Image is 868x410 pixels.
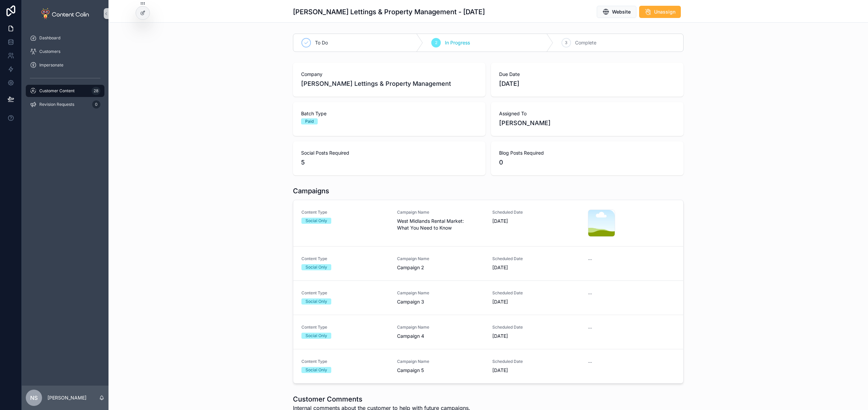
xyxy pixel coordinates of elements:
[654,8,675,15] span: Unassign
[499,110,675,117] span: Assigned To
[492,210,580,215] span: Scheduled Date
[492,256,580,261] span: Scheduled Date
[397,359,485,364] span: Campaign Name
[305,367,327,373] div: Social Only
[39,49,60,54] span: Customers
[588,256,592,263] span: --
[301,71,477,78] span: Company
[575,39,596,46] span: Complete
[305,118,314,124] div: Paid
[397,333,485,339] span: Campaign 4
[39,88,75,94] span: Customer Content
[39,62,63,68] span: Impersonate
[301,158,477,167] span: 5
[492,264,580,271] span: [DATE]
[26,32,104,44] a: Dashboard
[397,325,485,330] span: Campaign Name
[639,6,681,18] button: Unassign
[301,325,389,330] span: Content Type
[397,367,485,374] span: Campaign 5
[499,71,675,78] span: Due Date
[301,110,477,117] span: Batch Type
[26,59,104,71] a: Impersonate
[588,359,592,366] span: --
[293,200,683,246] a: Content TypeSocial OnlyCampaign NameWest Midlands Rental Market: What You Need to KnowScheduled D...
[397,298,485,305] span: Campaign 3
[26,98,104,111] a: Revision Requests0
[305,298,327,305] div: Social Only
[565,40,567,45] span: 3
[492,325,580,330] span: Scheduled Date
[39,35,60,41] span: Dashboard
[305,264,327,270] div: Social Only
[293,394,470,404] h1: Customer Comments
[41,8,89,19] img: App logo
[301,150,477,156] span: Social Posts Required
[445,39,470,46] span: In Progress
[397,218,485,231] span: West Midlands Rental Market: What You Need to Know
[612,8,631,15] span: Website
[492,359,580,364] span: Scheduled Date
[492,333,580,339] span: [DATE]
[293,246,683,280] a: Content TypeSocial OnlyCampaign NameCampaign 2Scheduled Date[DATE]--
[397,256,485,261] span: Campaign Name
[499,150,675,156] span: Blog Posts Required
[293,349,683,383] a: Content TypeSocial OnlyCampaign NameCampaign 5Scheduled Date[DATE]--
[293,315,683,349] a: Content TypeSocial OnlyCampaign NameCampaign 4Scheduled Date[DATE]--
[26,85,104,97] a: Customer Content28
[47,394,86,401] p: [PERSON_NAME]
[301,359,389,364] span: Content Type
[301,79,477,89] span: [PERSON_NAME] Lettings & Property Management
[22,27,108,119] div: scrollable content
[293,186,329,196] h1: Campaigns
[92,87,100,95] div: 28
[26,45,104,58] a: Customers
[92,100,100,109] div: 0
[301,290,389,296] span: Content Type
[499,158,675,167] span: 0
[301,210,389,215] span: Content Type
[499,118,675,128] span: [PERSON_NAME]
[293,7,485,17] h1: [PERSON_NAME] Lettings & Property Management - [DATE]
[588,325,592,331] span: --
[397,290,485,296] span: Campaign Name
[492,290,580,296] span: Scheduled Date
[30,394,38,402] span: NS
[315,39,328,46] span: To Do
[588,290,592,297] span: --
[499,79,675,89] span: [DATE]
[492,298,580,305] span: [DATE]
[397,264,485,271] span: Campaign 2
[39,102,74,107] span: Revision Requests
[435,40,437,45] span: 2
[305,333,327,339] div: Social Only
[305,218,327,224] div: Social Only
[301,256,389,261] span: Content Type
[293,280,683,315] a: Content TypeSocial OnlyCampaign NameCampaign 3Scheduled Date[DATE]--
[597,6,636,18] button: Website
[397,210,485,215] span: Campaign Name
[492,367,580,374] span: [DATE]
[492,218,580,224] span: [DATE]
